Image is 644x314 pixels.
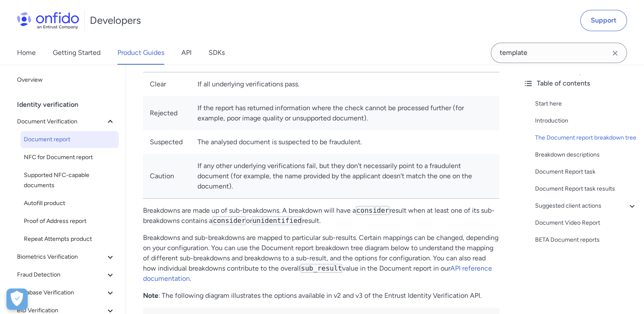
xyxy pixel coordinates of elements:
p: : The following diagram illustrates the options available in v2 and v3 of the Entrust Identity Ve... [143,291,499,301]
div: Cookie Preferences [6,288,28,310]
a: Support [580,10,627,31]
input: Onfido search input field [491,43,627,63]
a: Breakdown descriptions [535,150,637,160]
a: Introduction [535,116,637,126]
span: Repeat Attempts product [24,234,115,244]
td: If the report has returned information where the check cannot be processed further (for example, ... [191,96,499,130]
td: If any other underlying verifications fail, but they don't necessarily point to a fraudulent docu... [191,154,499,199]
svg: Clear search field button [610,48,620,58]
button: Open Preferences [6,288,28,310]
td: The analysed document is suspected to be fraudulent. [191,130,499,154]
a: Suggested client actions [535,201,637,211]
a: Proof of Address report [20,213,119,230]
a: Repeat Attempts product [20,231,119,248]
span: Supported NFC-capable documents [24,170,115,191]
code: consider [356,206,389,215]
img: Onfido Logo [17,12,79,29]
a: API reference documentation [143,264,492,283]
div: Identity verification [17,96,122,113]
button: Document Verification [14,113,119,130]
a: Getting Started [53,41,100,65]
button: Fraud Detection [14,266,119,283]
a: Document Report task results [535,184,637,194]
td: If all underlying verifications pass. [191,72,499,96]
span: NFC for Document report [24,152,115,163]
button: Biometrics Verification [14,248,119,265]
a: Document report [20,131,119,148]
button: Database Verification [14,284,119,301]
a: SDKs [209,41,225,65]
code: sub_result [301,264,342,273]
span: Proof of Address report [24,216,115,226]
span: Overview [17,75,115,85]
a: Product Guides [117,41,164,65]
a: Supported NFC-capable documents [20,167,119,194]
a: NFC for Document report [20,149,119,166]
span: Document Verification [17,117,105,127]
td: Caution [143,154,191,199]
code: consider [212,216,246,225]
a: Start here [535,99,637,109]
h1: Developers [90,14,141,27]
span: Document report [24,134,115,145]
div: Table of contents [523,78,637,88]
td: Rejected [143,96,191,130]
a: Document Video Report [535,218,637,228]
a: API [181,41,192,65]
p: Breakdowns are made up of sub-breakdowns. A breakdown will have a result when at least one of its... [143,206,499,226]
td: Suspected [143,130,191,154]
span: Fraud Detection [17,270,105,280]
strong: Note [143,291,158,300]
a: Home [17,41,36,65]
a: Autofill product [20,195,119,212]
code: unidentified [252,216,302,225]
a: Overview [14,71,119,88]
a: The Document report breakdown tree [535,133,637,143]
p: Breakdowns and sub-breakdowns are mapped to particular sub-results. Certain mappings can be chang... [143,233,499,284]
a: Document Report task [535,167,637,177]
span: Autofill product [24,198,115,208]
span: Database Verification [17,288,105,298]
span: Biometrics Verification [17,252,105,262]
a: BETA Document reports [535,235,637,245]
td: Clear [143,72,191,96]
